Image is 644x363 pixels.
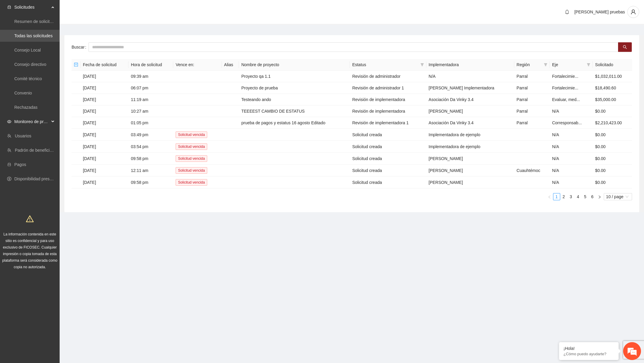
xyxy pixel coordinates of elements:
td: [DATE] [80,71,129,82]
td: $0.00 [593,165,632,176]
td: N/A [550,153,593,165]
td: [DATE] [80,176,129,188]
td: TEEEEST CAMBIO DE ESTATUS [239,106,350,117]
td: 03:54 pm [129,141,173,153]
td: 09:58 pm [129,153,173,165]
th: Implementadora [426,59,514,71]
td: Parral [514,106,550,117]
a: 3 [568,193,574,200]
a: Usuarios [15,134,31,138]
td: 12:11 am [129,165,173,176]
label: Buscar [72,42,89,52]
a: 1 [553,193,560,200]
li: 3 [567,193,575,200]
td: 09:39 am [129,71,173,82]
td: [DATE] [80,82,129,94]
li: Previous Page [546,193,553,200]
span: Solicitud vencida [176,131,207,138]
td: prueba de pagos y estatus 16 agosto Editado [239,117,350,129]
th: Nombre de proyecto [239,59,350,71]
span: filter [587,63,590,66]
td: $0.00 [593,106,632,117]
li: 4 [575,193,582,200]
td: N/A [426,71,514,82]
span: filter [544,63,547,66]
td: Parral [514,94,550,106]
td: Asociación Da Vinky 3.4 [426,117,514,129]
td: Parral [514,82,550,94]
span: right [598,195,601,199]
span: filter [543,60,549,69]
span: [PERSON_NAME] pruebas [574,10,625,14]
td: $2,210,423.00 [593,117,632,129]
td: $0.00 [593,141,632,153]
span: Solicitud vencida [176,155,207,162]
td: [DATE] [80,165,129,176]
button: left [546,193,553,200]
a: Rechazadas [14,105,38,110]
div: Chatee con nosotros ahora [31,30,100,38]
th: Vence en: [173,59,222,71]
a: Pagos [14,162,26,167]
a: Disponibilidad presupuestal [14,176,65,181]
span: search [623,45,627,50]
button: right [596,193,603,200]
a: Convenio [14,91,32,95]
td: [PERSON_NAME] [426,176,514,188]
td: Implementadora de ejemplo [426,129,514,141]
span: warning [26,215,34,223]
td: $0.00 [593,129,632,141]
a: Consejo directivo [14,62,46,67]
td: Solicitud creada [350,129,426,141]
td: $1,032,011.00 [593,71,632,82]
td: Cuauhtémoc [514,165,550,176]
td: Revisión de implementadora [350,94,426,106]
td: [DATE] [80,129,129,141]
span: Solicitud vencida [176,143,207,150]
span: Estamos en línea. [35,80,82,140]
td: [PERSON_NAME] [426,165,514,176]
td: Revisión de administrador 1 [350,82,426,94]
span: eye [7,120,11,124]
td: $0.00 [593,176,632,188]
td: Revisión de administrador [350,71,426,82]
td: $35,000.00 [593,94,632,106]
td: Solicitud creada [350,165,426,176]
textarea: Escriba su mensaje y pulse “Intro” [3,163,114,184]
div: Page Size [604,193,632,200]
td: N/A [550,141,593,153]
td: [DATE] [80,141,129,153]
th: Solicitado [593,59,632,71]
span: Evaluar, med... [552,97,580,102]
li: 1 [553,193,560,200]
span: La información contenida en este sitio es confidencial y para uso exclusivo de FICOSEC. Cualquier... [2,232,58,269]
a: 2 [561,193,567,200]
a: Comité técnico [14,76,42,81]
td: Solicitud creada [350,176,426,188]
td: Proyecto qa 1.1 [239,71,350,82]
p: ¿Cómo puedo ayudarte? [563,352,614,356]
a: 4 [575,193,581,200]
td: [PERSON_NAME] Implementadora [426,82,514,94]
td: 09:58 pm [129,176,173,188]
li: 6 [589,193,596,200]
td: Parral [514,71,550,82]
a: Resumen de solicitudes por aprobar [14,19,81,24]
span: Fortalecimie... [552,86,578,90]
th: Alias [222,59,239,71]
a: 6 [589,193,596,200]
td: $18,490.60 [593,82,632,94]
td: N/A [550,129,593,141]
a: Todas las solicitudes [14,33,52,38]
th: Fecha de solicitud [80,59,129,71]
span: Solicitud vencida [176,179,207,186]
td: 03:49 pm [129,129,173,141]
span: Fortalecimie... [552,74,578,79]
span: inbox [7,5,11,9]
td: [DATE] [80,153,129,165]
td: 11:19 am [129,94,173,106]
button: bell [562,7,572,17]
li: 2 [560,193,567,200]
td: Asociación Da Vinky 3.4 [426,94,514,106]
td: Proyecto de prueba [239,82,350,94]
